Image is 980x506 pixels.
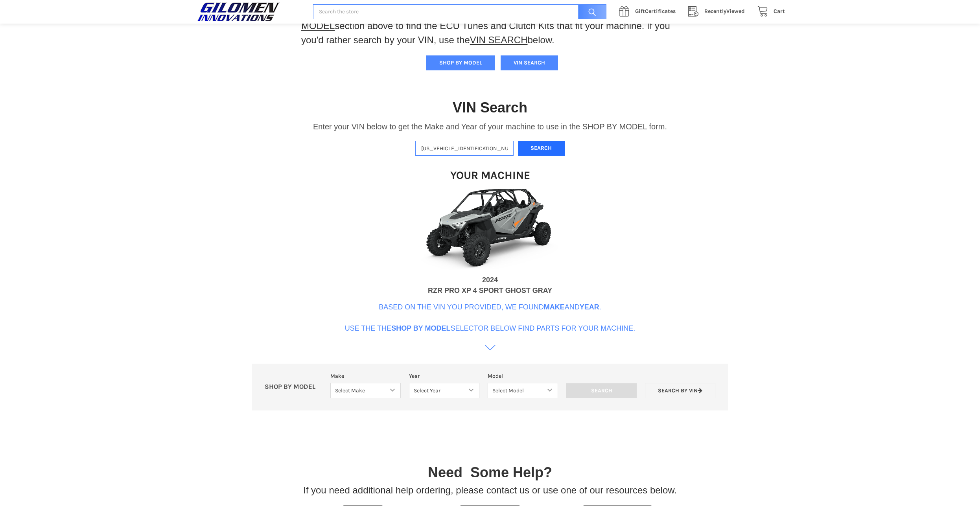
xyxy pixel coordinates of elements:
button: SHOP BY MODEL [426,55,495,70]
b: Year [580,303,599,311]
span: Viewed [704,8,745,15]
input: Search the store [313,4,606,20]
button: Search [518,141,565,156]
a: SHOP BY MODEL [301,6,641,31]
a: RecentlyViewed [684,7,753,17]
span: Certificates [635,8,676,15]
button: VIN SEARCH [501,55,558,70]
b: Shop By Model [391,324,450,332]
a: Search by VIN [645,383,715,398]
a: VIN SEARCH [470,35,528,45]
h1: Your Machine [450,168,530,182]
p: Enter your VIN below to get the Make and Year of your machine to use in the SHOP BY MODEL form. [313,121,667,132]
a: Cart [753,7,785,17]
span: Recently [704,8,726,15]
p: If you need additional help ordering, please contact us or use one of our resources below. [303,483,677,497]
b: Make [544,303,565,311]
label: Make [330,372,401,380]
input: Search [566,383,637,398]
p: Need Some Help? [428,462,552,483]
img: GILOMEN INNOVATIONS [195,2,282,22]
input: Enter VIN of your machine [415,141,514,156]
div: RZR PRO XP 4 SPORT GHOST GRAY [428,285,552,296]
div: 2024 [482,275,498,285]
p: If you know the Make, Year, and Model of your machine, proceed to the section above to find the E... [301,5,679,47]
p: Based on the VIN you provided, we found and . Use the the selector below find parts for your mach... [345,302,636,334]
label: Year [409,372,479,380]
span: Gift [635,8,645,15]
input: Search [574,4,606,20]
h1: VIN Search [453,99,527,116]
a: GILOMEN INNOVATIONS [195,2,305,22]
img: VIN Image [411,186,569,275]
span: Cart [774,8,785,15]
p: SHOP BY MODEL [260,383,326,391]
a: GiftCertificates [615,7,684,17]
label: Model [488,372,558,380]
